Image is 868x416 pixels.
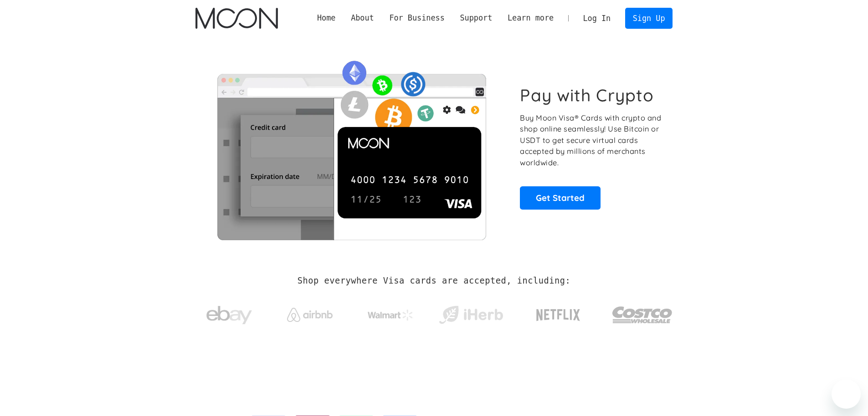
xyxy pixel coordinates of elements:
img: Airbnb [287,308,333,322]
img: iHerb [437,303,505,327]
img: Moon Cards let you spend your crypto anywhere Visa is accepted. [195,54,508,240]
img: Costco [612,298,673,332]
a: Netflix [518,295,599,331]
a: Home [309,12,343,24]
a: Sign Up [625,8,673,28]
h1: Pay with Crypto [520,85,654,105]
div: Support [452,12,500,24]
a: iHerb [437,294,505,332]
div: For Business [389,12,444,24]
div: About [343,12,381,24]
div: For Business [382,12,452,24]
a: Log In [575,8,618,28]
h2: Shop everywhere Visa cards are accepted, including: [298,276,570,286]
a: home [195,8,278,29]
a: Get Started [520,186,601,209]
p: Buy Moon Visa® Cards with crypto and shop online seamlessly! Use Bitcoin or USDT to get secure vi... [520,112,663,169]
a: Costco [612,289,673,337]
div: Learn more [508,12,554,24]
a: Airbnb [276,299,344,326]
a: ebay [195,292,263,334]
div: Support [460,12,492,24]
img: Moon Logo [195,8,278,29]
div: About [351,12,374,24]
img: Walmart [368,310,413,321]
img: Netflix [535,304,581,326]
img: ebay [206,301,252,330]
iframe: Button to launch messaging window [832,379,861,409]
div: Learn more [500,12,561,24]
a: Walmart [356,300,424,325]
